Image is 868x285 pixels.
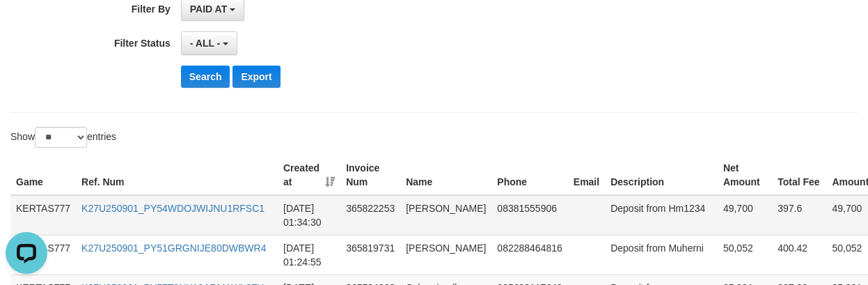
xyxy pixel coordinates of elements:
td: [DATE] 01:24:55 [278,235,340,275]
th: Email [568,155,605,195]
td: 400.42 [772,235,826,275]
button: Export [232,66,280,88]
td: [PERSON_NAME] [400,235,491,275]
button: Search [181,66,230,88]
span: - ALL - [190,38,221,49]
td: 08381555906 [491,195,567,236]
a: K27U250901_PY54WDOJWIJNU1RFSC1 [81,203,265,214]
a: K27U250901_PY51GRGNIJE80DWBWR4 [81,242,266,254]
th: Description [605,155,718,195]
button: Open LiveChat chat widget [6,6,47,47]
td: KERTAS777 [10,195,76,236]
td: Deposit from Hm1234 [605,195,718,236]
td: Deposit from Muherni [605,235,718,275]
th: Phone [491,155,567,195]
td: [PERSON_NAME] [400,195,491,236]
th: Total Fee [772,155,826,195]
td: 49,700 [718,195,772,236]
th: Net Amount [718,155,772,195]
td: 397.6 [772,195,826,236]
span: PAID AT [190,3,227,15]
label: Show entries [10,127,116,148]
td: 365819731 [340,235,400,275]
select: Showentries [35,127,87,148]
button: - ALL - [181,31,237,55]
td: 50,052 [718,235,772,275]
th: Created at: activate to sort column ascending [278,155,340,195]
th: Name [400,155,491,195]
td: 365822253 [340,195,400,236]
td: [DATE] 01:34:30 [278,195,340,236]
th: Invoice Num [340,155,400,195]
th: Ref. Num [76,155,278,195]
th: Game [10,155,76,195]
td: 082288464816 [491,235,567,275]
